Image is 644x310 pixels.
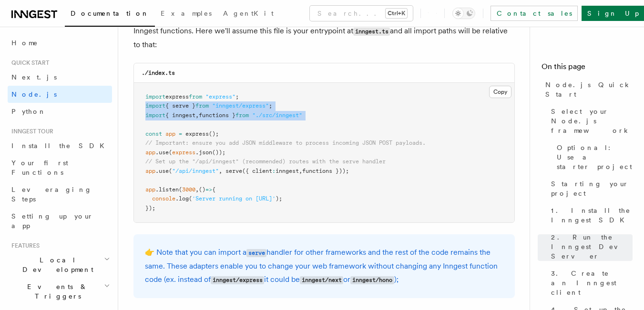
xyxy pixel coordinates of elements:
[547,103,633,139] a: Select your Node.js framework
[8,103,112,120] a: Python
[65,3,155,27] a: Documentation
[145,130,162,137] span: const
[276,195,282,202] span: );
[8,59,49,67] span: Quick start
[189,195,192,202] span: (
[145,246,503,287] p: 👉 Note that you can import a handler for other frameworks and the rest of the code remains the sa...
[11,186,92,203] span: Leveraging Steps
[165,102,195,109] span: { serve }
[145,205,155,211] span: });
[175,195,189,202] span: .log
[11,159,68,176] span: Your first Functions
[452,8,475,19] button: Toggle dark mode
[8,154,112,181] a: Your first Functions
[8,34,112,51] a: Home
[8,69,112,86] a: Next.js
[223,10,274,17] span: AgentKit
[205,93,235,100] span: "express"
[205,186,212,193] span: =>
[165,130,175,137] span: app
[489,86,511,98] button: Copy
[199,112,235,119] span: functions }
[145,149,155,156] span: app
[547,229,633,265] a: 2. Run the Inngest Dev Server
[169,149,172,156] span: (
[133,10,515,51] p: Using your existing Express.js server, we'll set up Inngest using the provided handler which will...
[195,186,199,193] span: ,
[386,9,407,18] kbd: Ctrl+K
[155,186,179,193] span: .listen
[182,186,195,193] span: 3000
[547,265,633,301] a: 3. Create an Inngest client
[189,93,202,100] span: from
[553,139,633,175] a: Optional: Use a starter project
[155,3,217,26] a: Examples
[172,168,219,174] span: "/api/inngest"
[242,168,272,174] span: ({ client
[310,6,413,21] button: Search...Ctrl+K
[302,168,349,174] span: functions }));
[155,149,169,156] span: .use
[8,181,112,208] a: Leveraging Steps
[195,102,209,109] span: from
[217,3,279,26] a: AgentKit
[547,202,633,229] a: 1. Install the Inngest SDK
[212,186,215,193] span: {
[246,248,266,257] a: serve
[11,73,57,81] span: Next.js
[165,93,189,100] span: express
[8,86,112,103] a: Node.js
[542,61,633,76] h4: On this page
[551,232,633,261] span: 2. Run the Inngest Dev Server
[225,168,242,174] span: serve
[252,112,302,119] span: "./src/inngest"
[11,38,38,48] span: Home
[71,10,149,17] span: Documentation
[11,142,110,150] span: Install the SDK
[219,168,222,174] span: ,
[545,80,633,99] span: Node.js Quick Start
[491,6,578,21] a: Contact sales
[185,130,209,137] span: express
[235,112,249,119] span: from
[169,168,172,174] span: (
[8,208,112,234] a: Setting up your app
[8,242,40,250] span: Features
[211,276,264,284] code: inngest/express
[8,137,112,154] a: Install the SDK
[199,186,205,193] span: ()
[246,249,266,257] code: serve
[350,276,394,284] code: inngest/hono
[8,251,112,278] button: Local Development
[209,130,219,137] span: ();
[179,130,182,137] span: =
[542,76,633,103] a: Node.js Quick Start
[8,128,53,135] span: Inngest tour
[8,255,104,274] span: Local Development
[195,149,212,156] span: .json
[155,168,169,174] span: .use
[551,206,633,225] span: 1. Install the Inngest SDK
[165,112,195,119] span: { inngest
[212,102,269,109] span: "inngest/express"
[192,195,276,202] span: 'Server running on [URL]'
[299,168,302,174] span: ,
[557,143,633,171] span: Optional: Use a starter project
[145,186,155,193] span: app
[235,93,239,100] span: ;
[11,108,46,115] span: Python
[11,212,93,230] span: Setting up your app
[551,269,633,297] span: 3. Create an Inngest client
[212,149,225,156] span: ());
[272,168,276,174] span: :
[172,149,195,156] span: express
[145,112,165,119] span: import
[8,282,104,301] span: Events & Triggers
[11,90,57,98] span: Node.js
[276,168,299,174] span: inngest
[179,186,182,193] span: (
[300,276,343,284] code: inngest/next
[547,175,633,202] a: Starting your project
[145,140,426,146] span: // Important: ensure you add JSON middleware to process incoming JSON POST payloads.
[195,112,199,119] span: ,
